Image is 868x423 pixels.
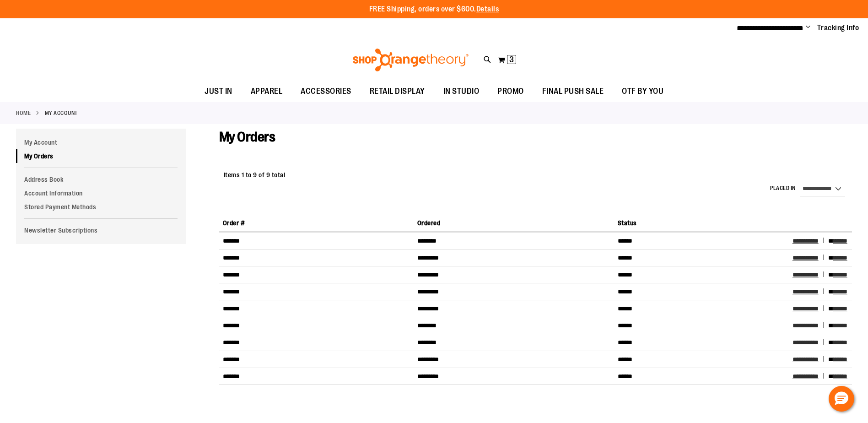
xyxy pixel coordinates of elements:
a: ACCESSORIES [291,81,361,102]
a: JUST IN [195,81,242,102]
span: ACCESSORIES [301,81,351,102]
a: Address Book [16,173,186,186]
a: Stored Payment Methods [16,200,186,214]
span: RETAIL DISPLAY [370,81,425,102]
a: RETAIL DISPLAY [361,81,434,102]
a: FINAL PUSH SALE [533,81,613,102]
button: Hello, have a question? Let’s chat. [829,386,854,412]
th: Status [614,215,789,232]
a: Account Information [16,186,186,200]
span: OTF BY YOU [622,81,663,102]
a: Home [16,109,31,117]
button: Account menu [806,23,810,33]
a: Tracking Info [817,23,859,33]
a: APPAREL [242,81,292,102]
span: JUST IN [205,81,232,102]
th: Ordered [414,215,614,232]
strong: My Account [45,109,78,117]
a: My Orders [16,149,186,163]
span: 3 [509,55,514,64]
a: OTF BY YOU [613,81,673,102]
label: Placed in [770,184,796,192]
img: Shop Orangetheory [351,49,470,71]
span: APPAREL [251,81,283,102]
p: FREE Shipping, orders over $600. [369,4,499,15]
a: Details [476,5,499,13]
span: PROMO [497,81,524,102]
span: FINAL PUSH SALE [542,81,604,102]
a: PROMO [488,81,533,102]
a: IN STUDIO [434,81,489,102]
span: IN STUDIO [443,81,480,102]
a: Newsletter Subscriptions [16,223,186,237]
a: My Account [16,136,186,149]
span: My Orders [219,129,275,145]
span: Items 1 to 9 of 9 total [224,171,286,179]
th: Order # [219,215,414,232]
